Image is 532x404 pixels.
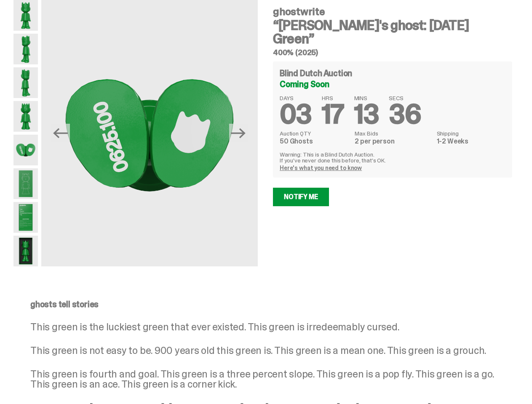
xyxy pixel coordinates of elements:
[280,97,312,132] span: 03
[273,19,512,45] h3: “[PERSON_NAME]'s ghost: [DATE] Green”
[280,151,505,163] p: Warning: This is a Blind Dutch Auction. If you’ve never done this before, that’s OK.
[51,124,70,142] button: Previous
[389,95,421,101] span: SECS
[389,97,421,132] span: 36
[13,202,38,233] img: Schrodinger_Green_Hero_12.png
[273,49,512,56] h5: 400% (2025)
[280,69,352,77] h4: Blind Dutch Auction
[273,188,329,206] a: Notify Me
[354,97,379,132] span: 13
[280,95,312,101] span: DAYS
[13,67,38,98] img: Schrodinger_Green_Hero_3.png
[13,34,38,64] img: Schrodinger_Green_Hero_2.png
[322,95,344,101] span: HRS
[280,138,350,145] dd: 50 Ghosts
[13,135,38,165] img: Schrodinger_Green_Hero_7.png
[437,130,505,136] dt: Shipping
[30,322,495,332] p: This green is the luckiest green that ever existed. This green is irredeemably cursed.
[30,300,495,308] p: ghosts tell stories
[280,164,362,172] a: Here's what you need to know
[30,346,495,356] p: This green is not easy to be. 900 years old this green is. This green is a mean one. This green i...
[229,124,248,142] button: Next
[355,130,431,136] dt: Max Bids
[355,138,431,145] dd: 2 per person
[13,168,38,199] img: Schrodinger_Green_Hero_9.png
[437,138,505,145] dd: 1-2 Weeks
[13,101,38,132] img: Schrodinger_Green_Hero_6.png
[280,80,505,88] div: Coming Soon
[30,369,495,389] p: This green is fourth and goal. This green is a three percent slope. This green is a pop fly. This...
[273,7,512,17] h4: ghostwrite
[322,97,344,132] span: 17
[13,236,38,266] img: Schrodinger_Green_Hero_13.png
[354,95,379,101] span: MINS
[280,130,350,136] dt: Auction QTY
